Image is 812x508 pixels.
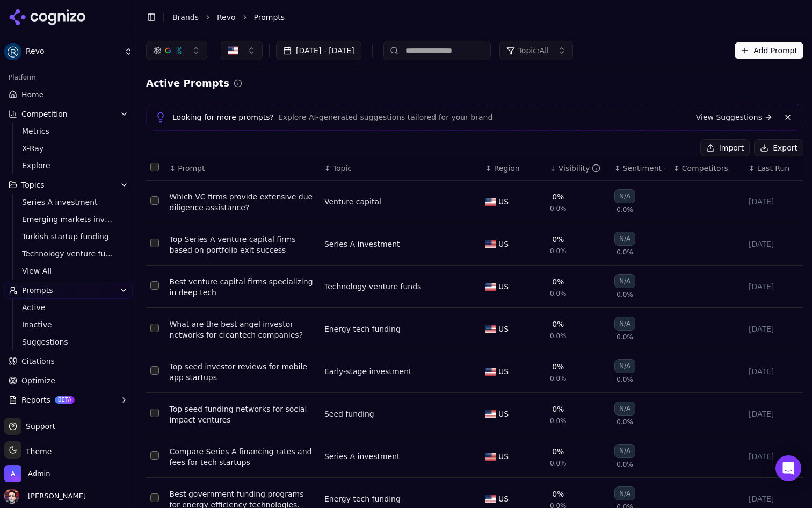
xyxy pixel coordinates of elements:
button: ReportsBETA [4,391,133,409]
img: US flag [485,495,496,503]
div: What are the best angel investor networks for cleantech companies? [170,319,316,340]
div: Open Intercom Messenger [775,455,801,481]
div: [DATE] [749,324,799,334]
a: Turkish startup funding [18,229,120,244]
div: 0% [552,319,564,330]
a: Technology venture funds [18,246,120,261]
div: Sentiment [623,163,665,174]
span: 0.0% [617,248,633,256]
span: 0.0% [550,374,567,383]
div: N/A [614,486,635,500]
span: US [498,451,509,462]
div: N/A [614,232,635,246]
a: Series A investment [324,239,400,249]
a: Energy tech funding [324,324,401,334]
div: 0% [552,276,564,287]
span: US [498,281,509,292]
span: View All [22,266,115,276]
span: Topic: All [518,45,549,56]
span: US [498,366,509,377]
span: Revo [26,47,120,56]
button: Select row 7 [150,451,159,460]
a: View Suggestions [696,112,773,123]
div: [DATE] [749,409,799,419]
span: Suggestions [22,337,115,347]
button: Select row 4 [150,324,159,332]
span: 0.0% [617,460,633,469]
th: Topic [320,156,481,181]
span: Turkish startup funding [22,231,115,242]
div: [DATE] [749,451,799,462]
th: sentiment [610,156,669,181]
span: Topic [333,163,352,174]
div: [DATE] [749,366,799,377]
span: Theme [21,447,52,456]
a: Venture capital [324,196,381,207]
a: X-Ray [18,141,120,156]
img: US flag [485,240,496,248]
span: Optimize [21,375,55,386]
img: Deniz Ozcan [4,489,19,504]
button: Select row 6 [150,409,159,417]
div: N/A [614,189,635,203]
div: 0% [552,191,564,202]
div: ↕Region [485,163,541,174]
div: 0% [552,446,564,457]
button: Select row 2 [150,239,159,247]
a: Series A investment [18,195,120,210]
span: 0.0% [550,204,567,213]
div: 0% [552,234,564,245]
button: Import [700,139,750,156]
div: ↕Sentiment [614,163,665,174]
img: US flag [485,410,496,418]
div: ↕Last Run [749,163,799,174]
span: Technology venture funds [22,248,115,259]
button: Add Prompt [735,42,803,59]
button: Select row 5 [150,366,159,375]
div: 0% [552,404,564,414]
img: US flag [485,453,496,461]
a: Energy tech funding [324,493,401,504]
span: 0.0% [550,289,567,298]
a: Seed funding [324,409,374,419]
a: Compare Series A financing rates and fees for tech startups [170,446,316,468]
th: Prompt [165,156,320,181]
a: Top seed funding networks for social impact ventures [170,404,316,425]
div: ↕Competitors [673,163,740,174]
span: 0.0% [617,290,633,299]
a: View All [18,263,120,278]
div: ↕Topic [324,163,477,174]
a: Technology venture funds [324,281,421,292]
span: Citations [21,356,55,367]
div: N/A [614,359,635,373]
div: Series A investment [324,451,400,462]
span: Series A investment [22,197,115,208]
button: Select row 8 [150,493,159,502]
span: US [498,409,509,419]
a: Top Series A venture capital firms based on portfolio exit success [170,234,316,255]
img: US flag [485,325,496,333]
span: 0.0% [617,375,633,384]
div: N/A [614,274,635,288]
a: Brands [172,13,199,22]
div: ↓Visibility [550,163,606,174]
span: 0.0% [550,459,567,468]
div: 0% [552,361,564,372]
button: Dismiss banner [781,111,794,124]
span: US [498,324,509,334]
div: [DATE] [749,239,799,249]
div: Visibility [559,163,601,174]
img: Revo [4,43,21,60]
span: Prompts [22,285,53,296]
div: [DATE] [749,493,799,504]
span: Explore [22,160,115,171]
span: 0.0% [550,247,567,255]
button: Export [754,139,803,156]
a: Home [4,86,133,103]
span: Region [494,163,520,174]
button: Open user button [4,489,86,504]
a: Top seed investor reviews for mobile app startups [170,361,316,383]
h2: Active Prompts [146,76,229,91]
